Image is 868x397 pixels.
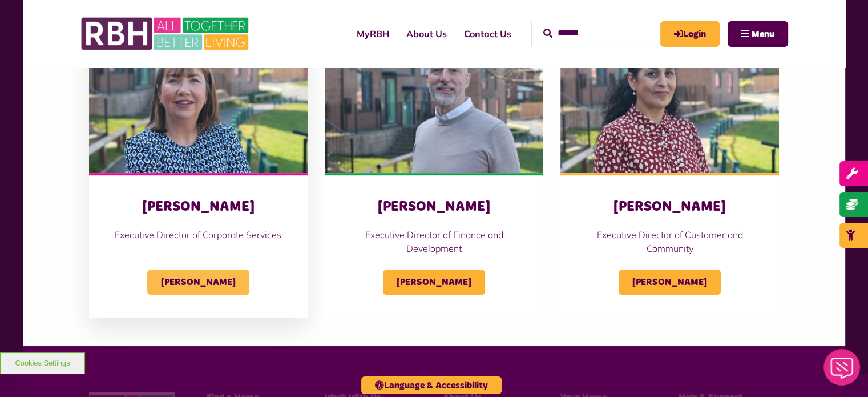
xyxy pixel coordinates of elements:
h3: [PERSON_NAME] [112,198,285,216]
p: Executive Director of Corporate Services [112,228,285,242]
a: MyRBH [660,21,720,47]
img: Simon Mellor [325,37,543,174]
img: RBH [80,11,252,56]
a: MyRBH [348,18,398,49]
span: [PERSON_NAME] [383,270,485,295]
a: [PERSON_NAME] Executive Director of Finance and Development [PERSON_NAME] [325,37,543,318]
input: Search [543,21,649,46]
span: Menu [752,30,774,39]
a: Contact Us [455,18,520,49]
p: Executive Director of Customer and Community [583,228,756,255]
span: [PERSON_NAME] [147,270,249,295]
a: [PERSON_NAME] Executive Director of Corporate Services [PERSON_NAME] [89,37,308,318]
p: Executive Director of Finance and Development [348,228,520,255]
a: About Us [398,18,455,49]
button: Language & Accessibility [361,376,502,394]
iframe: Netcall Web Assistant for live chat [817,346,868,397]
a: [PERSON_NAME] Executive Director of Customer and Community [PERSON_NAME] [560,37,779,318]
h3: [PERSON_NAME] [583,198,756,216]
h3: [PERSON_NAME] [348,198,520,216]
span: [PERSON_NAME] [619,270,721,295]
button: Navigation [728,21,788,47]
img: Sandra Coleing (1) [89,37,308,174]
img: Nadhia Khan [560,37,779,174]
